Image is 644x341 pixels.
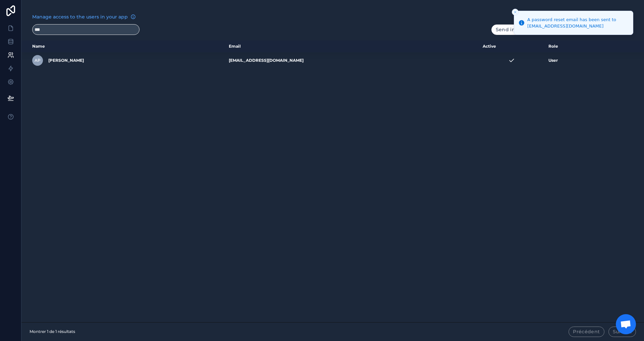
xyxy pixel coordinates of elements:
[616,314,636,334] div: Ouvrir le chat
[30,329,75,334] span: Montrer 1 de 1 résultats
[225,40,478,52] th: Email
[544,40,599,52] th: Role
[32,13,128,20] span: Manage access to the users in your app
[548,58,558,63] span: User
[48,58,84,63] span: [PERSON_NAME]
[32,13,136,20] a: Manage access to the users in your app
[479,40,544,52] th: Active
[491,25,573,35] button: Send invite [PERSON_NAME]
[512,9,519,15] button: Close toast
[35,58,41,63] span: AP
[21,40,225,52] th: Name
[21,40,644,322] div: scrollable content
[225,52,478,68] td: [EMAIL_ADDRESS][DOMAIN_NAME]
[527,16,628,30] div: A password reset email has been sent to [EMAIL_ADDRESS][DOMAIN_NAME]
